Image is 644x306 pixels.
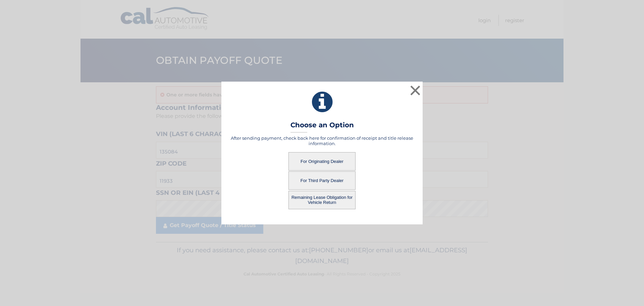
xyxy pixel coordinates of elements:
button: × [409,84,422,97]
h5: After sending payment, check back here for confirmation of receipt and title release information. [230,135,414,146]
button: Remaining Lease Obligation for Vehicle Return [288,191,356,209]
button: For Third Party Dealer [288,171,356,190]
h3: Choose an Option [290,121,354,133]
button: For Originating Dealer [288,152,356,171]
